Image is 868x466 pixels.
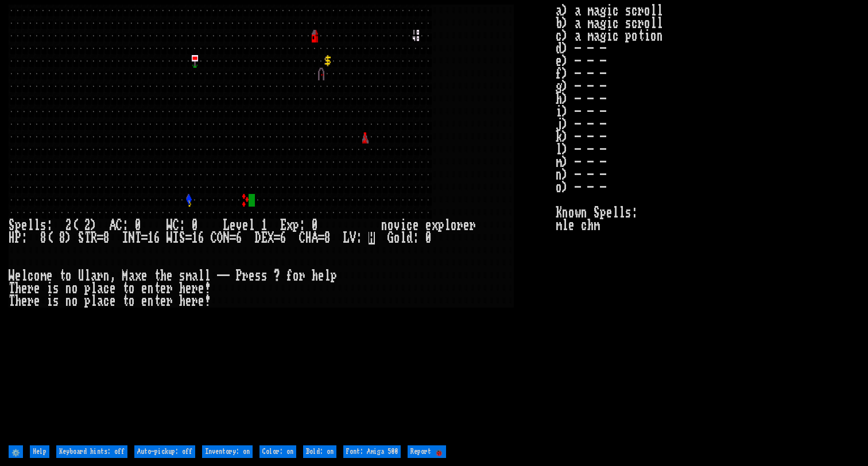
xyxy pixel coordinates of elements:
[324,232,331,244] div: 8
[211,232,217,244] div: C
[28,270,34,282] div: c
[46,295,53,308] div: i
[65,295,72,308] div: n
[179,295,185,308] div: h
[299,219,305,232] div: :
[103,270,110,282] div: n
[179,270,185,282] div: s
[15,219,21,232] div: p
[369,232,375,244] mark: H
[91,295,97,308] div: l
[46,282,53,295] div: i
[223,232,230,244] div: N
[53,282,59,295] div: s
[185,295,192,308] div: e
[154,282,160,295] div: t
[457,219,463,232] div: r
[400,219,406,232] div: i
[236,219,242,232] div: v
[103,295,110,308] div: c
[318,270,324,282] div: e
[185,232,192,244] div: =
[65,232,72,244] div: )
[9,445,23,458] input: ⚙️
[242,270,249,282] div: r
[28,282,34,295] div: r
[91,219,97,232] div: )
[91,270,97,282] div: a
[65,282,72,295] div: n
[21,282,28,295] div: e
[425,219,432,232] div: e
[15,270,21,282] div: e
[15,295,21,308] div: h
[21,219,28,232] div: e
[255,270,261,282] div: s
[179,232,185,244] div: S
[97,270,103,282] div: r
[556,5,859,442] stats: a) a magic scroll b) a magic scroll c) a magic potion d) - - - e) - - - f) - - - g) - - - h) - - ...
[72,295,78,308] div: o
[129,270,135,282] div: a
[202,445,253,458] input: Inventory: on
[413,219,419,232] div: e
[34,295,40,308] div: e
[46,232,53,244] div: (
[286,270,293,282] div: f
[103,232,110,244] div: 8
[34,219,40,232] div: l
[59,270,65,282] div: t
[135,219,141,232] div: 0
[223,219,230,232] div: L
[122,270,129,282] div: M
[97,295,103,308] div: a
[406,232,413,244] div: d
[21,232,28,244] div: :
[293,270,299,282] div: o
[432,219,438,232] div: x
[192,270,198,282] div: a
[179,219,185,232] div: :
[160,282,166,295] div: e
[65,270,72,282] div: o
[387,232,394,244] div: G
[154,295,160,308] div: t
[53,295,59,308] div: s
[148,282,154,295] div: n
[65,219,72,232] div: 2
[166,219,173,232] div: W
[40,219,46,232] div: s
[192,282,198,295] div: r
[406,219,413,232] div: c
[236,270,242,282] div: P
[84,282,91,295] div: p
[56,445,127,458] input: Keyboard hints: off
[166,232,173,244] div: W
[305,232,312,244] div: H
[198,270,204,282] div: l
[312,270,318,282] div: h
[343,232,350,244] div: L
[110,219,116,232] div: A
[9,270,15,282] div: W
[280,219,286,232] div: E
[122,282,129,295] div: t
[141,270,148,282] div: e
[438,219,444,232] div: p
[425,232,432,244] div: 0
[261,219,268,232] div: 1
[356,232,362,244] div: :
[166,295,173,308] div: r
[91,232,97,244] div: R
[28,219,34,232] div: l
[223,270,230,282] div: -
[72,219,78,232] div: (
[381,219,387,232] div: n
[293,219,299,232] div: p
[280,232,286,244] div: 6
[242,219,249,232] div: e
[30,445,49,458] input: Help
[394,232,400,244] div: o
[21,295,28,308] div: e
[255,232,261,244] div: D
